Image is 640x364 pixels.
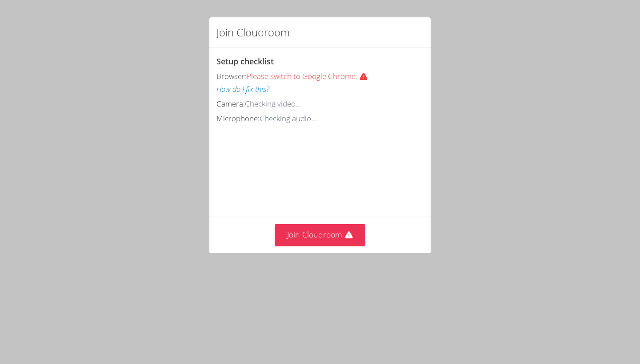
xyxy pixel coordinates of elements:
span: Setup checklist [216,56,274,67]
span: Checking audio... [260,113,316,123]
span: Checking video... [245,99,301,109]
span: Please switch to Google Chrome. [247,71,375,81]
span: Microphone: [216,113,260,123]
button: Join Cloudroom [275,224,366,246]
span: Browser: [216,71,247,81]
span: Camera: [216,99,245,109]
button: How do I fix this? [216,83,269,96]
h2: Join Cloudroom [216,24,290,40]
